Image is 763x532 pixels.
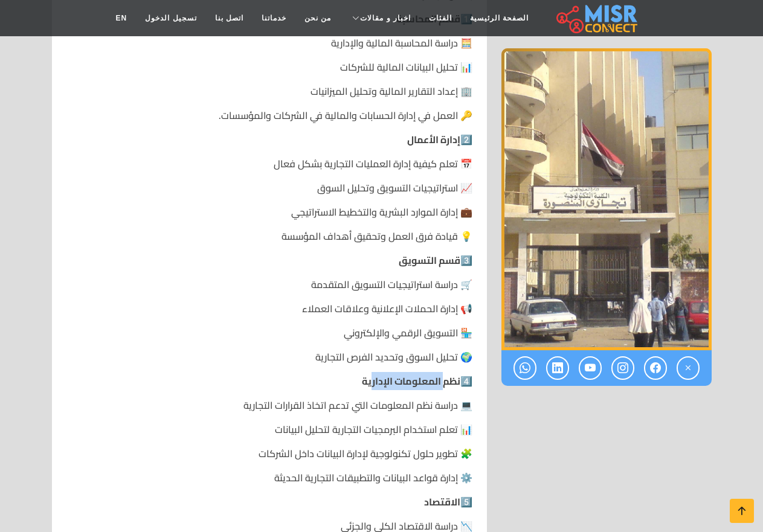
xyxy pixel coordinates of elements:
[66,253,472,268] p: 3️⃣
[362,372,460,390] strong: نظم المعلومات الإدارية
[253,7,295,30] a: خدماتنا
[501,48,712,350] div: 1 / 1
[420,7,461,30] a: الفئات
[66,181,472,195] p: 📈 استراتيجيات التسويق وتحليل السوق
[66,229,472,243] p: 💡 قيادة فرق العمل وتحقيق أهداف المؤسسة
[360,13,411,24] span: اخبار و مقالات
[66,495,472,509] p: 5️⃣
[136,7,205,30] a: تسجيل الدخول
[66,36,472,50] p: 🧮 دراسة المحاسبة المالية والإدارية
[66,60,472,74] p: 📊 تحليل البيانات المالية للشركات
[295,7,340,30] a: من نحن
[66,84,472,98] p: 🏢 إعداد التقارير المالية وتحليل الميزانيات
[66,205,472,219] p: 💼 إدارة الموارد البشرية والتخطيط الاستراتيجي
[461,7,538,30] a: الصفحة الرئيسية
[66,301,472,316] p: 📢 إدارة الحملات الإعلانية وعلاقات العملاء
[107,7,137,30] a: EN
[206,7,253,30] a: اتصل بنا
[66,446,472,461] p: 🧩 تطوير حلول تكنولوجية لإدارة البيانات داخل الشركات
[340,7,420,30] a: اخبار و مقالات
[66,325,472,340] p: 🏪 التسويق الرقمي والإلكتروني
[407,130,460,149] strong: إدارة الأعمال
[424,493,460,511] strong: الاقتصاد
[66,156,472,171] p: 📅 تعلم كيفية إدارة العمليات التجارية بشكل فعال
[399,251,460,269] strong: قسم التسويق
[66,277,472,292] p: 🛒 دراسة استراتيجيات التسويق المتقدمة
[66,398,472,412] p: 💻 دراسة نظم المعلومات التي تدعم اتخاذ القرارات التجارية
[66,350,472,364] p: 🌍 تحليل السوق وتحديد الفرص التجارية
[66,132,472,147] p: 2️⃣
[66,108,472,123] p: 🔑 العمل في إدارة الحسابات والمالية في الشركات والمؤسسات.
[501,48,712,350] img: المعهد الفني التجاري بالمنصورة
[66,422,472,437] p: 📊 تعلم استخدام البرمجيات التجارية لتحليل البيانات
[66,374,472,388] p: 4️⃣
[66,470,472,485] p: ⚙️ إدارة قواعد البيانات والتطبيقات التجارية الحديثة
[556,3,637,33] img: main.misr_connect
